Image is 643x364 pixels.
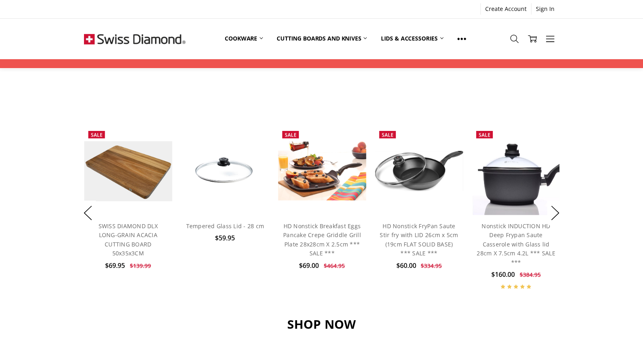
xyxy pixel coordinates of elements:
[299,261,319,270] span: $69.00
[270,30,374,47] a: Cutting boards and knives
[105,261,125,270] span: $69.95
[520,271,541,278] span: $384.95
[84,83,559,91] p: Fall In Love With Your Kitchen Again
[90,131,102,138] span: Sale
[278,141,366,200] img: HD Nonstick Breakfast Eggs Pancake Crepe Griddle Grill Plate 28x28cm X 2.5cm *** SALE ***
[84,63,559,78] h2: BEST SELLERS
[324,262,345,270] span: $464.95
[380,222,458,257] a: HD Nonstick FryPan Saute Stir fry with LID 26cm x 5cm (19cm FLAT SOLID BASE) *** SALE ***
[84,317,559,332] h3: SHOP NOW
[491,270,515,279] span: $160.00
[477,222,555,266] a: Nonstick INDUCTION HD Deep Frypan Saute Casserole with Glass lid 28cm X 7.5cm 4.2L *** SALE ***
[450,30,473,48] a: Show All
[381,131,393,138] span: Sale
[181,127,269,215] a: Tempered Glass Lid - 28 cm
[215,233,235,242] span: $59.95
[84,127,172,215] a: SWISS DIAMOND DLX LONG-GRAIN ACACIA CUTTING BOARD 50x35x3CM
[531,3,559,15] a: Sign In
[396,261,416,270] span: $60.00
[284,131,296,138] span: Sale
[421,262,442,270] span: $334.95
[84,19,185,59] img: Free Shipping On Every Order
[130,262,151,270] span: $139.99
[181,143,269,198] img: Tempered Glass Lid - 28 cm
[472,127,560,215] img: Nonstick INDUCTION HD Deep Frypan Saute Casserole with Glass lid 28cm X 7.5cm 4.2L *** SALE ***
[80,200,96,225] button: Previous
[186,222,265,230] a: Tempered Glass Lid - 28 cm
[218,30,270,47] a: Cookware
[547,200,563,225] button: Next
[478,131,490,138] span: Sale
[375,127,463,215] a: HD Nonstick FryPan Saute Stir fry with LID 26cm x 5cm (19cm FLAT SOLID BASE) *** SALE ***
[374,30,450,47] a: Lids & Accessories
[84,141,172,201] img: SWISS DIAMOND DLX LONG-GRAIN ACACIA CUTTING BOARD 50x35x3CM
[278,127,366,215] a: HD Nonstick Breakfast Eggs Pancake Crepe Griddle Grill Plate 28x28cm X 2.5cm *** SALE ***
[283,222,361,257] a: HD Nonstick Breakfast Eggs Pancake Crepe Griddle Grill Plate 28x28cm X 2.5cm *** SALE ***
[375,151,463,191] img: HD Nonstick FryPan Saute Stir fry with LID 26cm x 5cm (19cm FLAT SOLID BASE) *** SALE ***
[481,3,531,15] a: Create Account
[99,222,158,257] a: SWISS DIAMOND DLX LONG-GRAIN ACACIA CUTTING BOARD 50x35x3CM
